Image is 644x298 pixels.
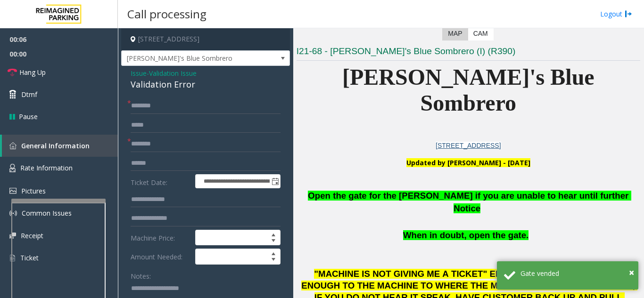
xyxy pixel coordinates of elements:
[9,164,16,172] img: 'icon'
[267,238,280,245] span: Decrease value
[600,9,632,19] a: Logout
[128,249,193,265] label: Amount Needed:
[21,89,37,99] span: Dtmf
[128,174,193,188] label: Ticket Date:
[342,64,594,115] span: [PERSON_NAME]'s Blue Sombrero
[406,158,530,167] b: Updated by [PERSON_NAME] - [DATE]
[122,51,256,66] span: [PERSON_NAME]'s Blue Sombrero
[267,230,280,238] span: Increase value
[9,188,17,194] img: 'icon'
[131,268,151,281] label: Notes:
[128,230,193,246] label: Machine Price:
[442,27,468,40] label: Map
[2,135,118,157] a: General Information
[9,142,17,149] img: 'icon'
[9,254,16,262] img: 'icon'
[308,191,631,213] span: Open the gate for the [PERSON_NAME] if you are unable to hear until further Notice
[270,175,280,188] span: Toggle popup
[21,186,46,195] span: Pictures
[20,163,73,172] span: Rate Information
[149,68,197,78] span: Validation Issue
[436,142,501,149] a: [STREET_ADDRESS]
[131,68,147,78] span: Issue
[19,67,46,77] span: Hang Up
[9,209,17,217] img: 'icon'
[629,266,634,279] span: ×
[629,266,634,280] button: Close
[131,78,281,91] div: Validation Error
[267,249,280,257] span: Increase value
[121,28,290,50] h4: [STREET_ADDRESS]
[123,2,211,25] h3: Call processing
[147,69,197,78] span: -
[403,230,528,240] span: When in doubt, open the gate.
[19,112,38,121] span: Pause
[520,268,631,278] div: Gate vended
[267,257,280,264] span: Decrease value
[21,141,90,150] span: General Information
[625,9,632,19] img: logout
[468,27,494,40] label: CAM
[9,233,16,239] img: 'icon'
[297,45,640,61] h3: I21-68 - [PERSON_NAME]'s Blue Sombrero (I) (R390)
